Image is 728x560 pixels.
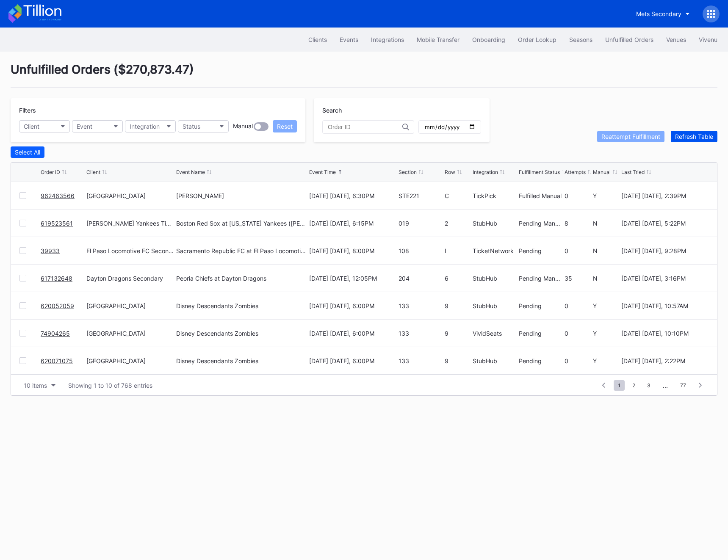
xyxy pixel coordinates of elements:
div: Y [593,302,619,309]
div: N [593,247,619,254]
span: 2 [628,380,639,391]
div: TickPick [473,192,516,199]
div: N [593,275,619,282]
div: 204 [399,275,442,282]
button: 10 items [19,380,60,391]
span: 1 [614,380,625,391]
div: Fulfillment Status [519,169,560,175]
div: Pending [519,247,562,254]
div: 133 [399,357,442,364]
div: 35 [565,275,591,282]
div: TicketNetwork [473,247,516,254]
span: 3 [643,380,655,391]
div: StubHub [473,220,516,227]
div: StubHub [473,357,516,364]
div: Dayton Dragons Secondary [86,275,174,282]
div: C [445,192,471,199]
div: Client [24,123,39,130]
div: Pending [519,302,562,309]
div: [GEOGRAPHIC_DATA] [86,330,174,337]
button: Select All [11,146,44,158]
div: [GEOGRAPHIC_DATA] [86,357,174,364]
div: Sacramento Republic FC at El Paso Locomotive FC [176,247,307,254]
div: Event [77,123,92,130]
div: Reset [277,123,293,130]
div: Onboarding [472,36,505,43]
div: 8 [565,220,591,227]
span: 77 [676,380,690,391]
div: Disney Descendants Zombies [176,330,258,337]
a: 620052059 [41,302,74,309]
div: [DATE] [DATE], 6:00PM [309,302,396,309]
div: Y [593,330,619,337]
a: 617132648 [41,275,72,282]
div: [PERSON_NAME] Yankees Tickets [86,220,174,227]
div: [DATE] [DATE], 6:15PM [309,220,396,227]
a: Mobile Transfer [410,32,466,47]
div: Showing 1 to 10 of 768 entries [68,382,152,389]
div: Fulfilled Manual [519,192,562,199]
div: Event Time [309,169,336,175]
div: [DATE] [DATE], 6:00PM [309,330,396,337]
div: Events [340,36,358,43]
div: Pending Manual [519,275,562,282]
div: Vivenu [699,36,717,43]
div: 9 [445,357,471,364]
a: 74904265 [41,330,70,337]
div: Unfulfilled Orders ( $270,873.47 ) [11,62,717,88]
div: [DATE] [DATE], 8:00PM [309,247,396,254]
div: Row [445,169,455,175]
div: [DATE] [DATE], 2:22PM [621,357,709,364]
div: Y [593,192,619,199]
button: Clients [302,32,333,47]
div: 10 items [24,382,47,389]
div: Section [399,169,417,175]
div: Reattempt Fulfillment [601,133,660,140]
a: Onboarding [466,32,512,47]
button: Seasons [563,32,599,47]
div: [GEOGRAPHIC_DATA] [86,192,174,199]
div: 0 [565,247,591,254]
div: Pending [519,357,562,364]
div: Unfulfilled Orders [605,36,653,43]
div: Client [86,169,100,175]
div: [DATE] [DATE], 10:10PM [621,330,709,337]
div: El Paso Locomotive FC Secondary [86,247,174,254]
div: 9 [445,302,471,309]
button: Events [333,32,365,47]
div: Order ID [41,169,60,175]
button: Reset [273,120,297,132]
button: Client [19,120,70,132]
div: 0 [565,357,591,364]
div: [PERSON_NAME] [176,192,224,199]
div: 133 [399,302,442,309]
button: Integrations [365,32,410,47]
a: Order Lookup [512,32,563,47]
div: Boston Red Sox at [US_STATE] Yankees ([PERSON_NAME] Bobblehead Giveaway) [176,220,307,227]
div: N [593,220,619,227]
a: 39933 [41,247,60,254]
div: I [445,247,471,254]
div: [DATE] [DATE], 9:28PM [621,247,709,254]
a: Vivenu [692,32,724,47]
div: Status [183,123,200,130]
button: Reattempt Fulfillment [597,131,664,142]
div: Last Tried [621,169,645,175]
div: 6 [445,275,471,282]
div: Order Lookup [518,36,556,43]
div: Integration [473,169,498,175]
div: Pending Manual [519,220,562,227]
div: Mets Secondary [636,10,681,17]
div: [DATE] [DATE], 12:05PM [309,275,396,282]
div: StubHub [473,302,516,309]
div: Search [322,107,481,114]
input: Order ID [328,124,402,130]
div: Y [593,357,619,364]
div: [DATE] [DATE], 6:00PM [309,357,396,364]
div: 9 [445,330,471,337]
div: Seasons [569,36,592,43]
div: Refresh Table [675,133,713,140]
div: 133 [399,330,442,337]
div: Event Name [176,169,205,175]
